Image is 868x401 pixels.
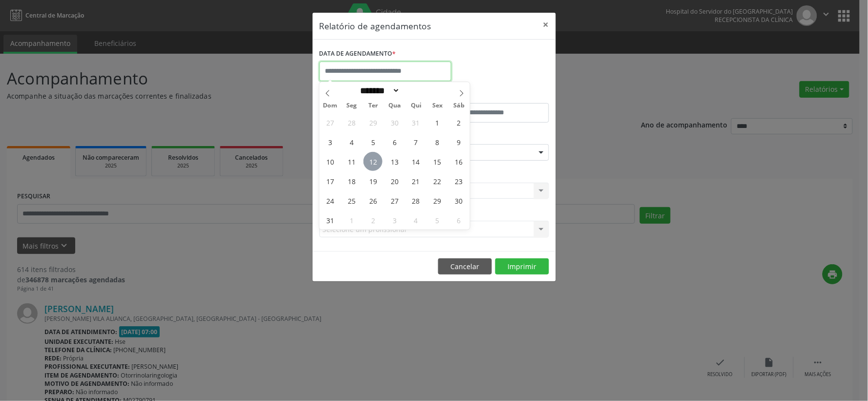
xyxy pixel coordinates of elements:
[437,88,549,103] label: ATÉ
[342,171,361,190] span: Agosto 18, 2025
[449,191,468,210] span: Agosto 30, 2025
[448,103,470,109] span: Sáb
[449,171,468,190] span: Agosto 23, 2025
[400,85,432,96] input: Year
[320,211,339,230] span: Agosto 31, 2025
[342,191,361,210] span: Agosto 25, 2025
[320,152,339,171] span: Agosto 10, 2025
[363,171,382,190] span: Agosto 19, 2025
[406,113,425,132] span: Julho 31, 2025
[342,152,361,171] span: Agosto 11, 2025
[536,13,556,37] button: Close
[320,113,339,132] span: Julho 27, 2025
[320,132,339,151] span: Agosto 3, 2025
[406,211,425,230] span: Setembro 4, 2025
[363,132,382,151] span: Agosto 5, 2025
[428,113,447,132] span: Agosto 1, 2025
[428,152,447,171] span: Agosto 15, 2025
[363,211,382,230] span: Setembro 2, 2025
[363,152,382,171] span: Agosto 12, 2025
[406,191,425,210] span: Agosto 28, 2025
[320,171,339,190] span: Agosto 17, 2025
[384,103,405,109] span: Qua
[449,152,468,171] span: Agosto 16, 2025
[319,46,396,62] label: DATA DE AGENDAMENTO
[438,258,492,275] button: Cancelar
[405,103,427,109] span: Qui
[319,103,341,109] span: Dom
[406,152,425,171] span: Agosto 14, 2025
[385,191,404,210] span: Agosto 27, 2025
[385,171,404,190] span: Agosto 20, 2025
[385,132,404,151] span: Agosto 6, 2025
[406,132,425,151] span: Agosto 7, 2025
[495,258,549,275] button: Imprimir
[319,20,431,32] h5: Relatório de agendamentos
[428,211,447,230] span: Setembro 5, 2025
[363,113,382,132] span: Julho 29, 2025
[428,132,447,151] span: Agosto 8, 2025
[449,132,468,151] span: Agosto 9, 2025
[449,211,468,230] span: Setembro 6, 2025
[428,191,447,210] span: Agosto 29, 2025
[385,152,404,171] span: Agosto 13, 2025
[362,103,384,109] span: Ter
[428,171,447,190] span: Agosto 22, 2025
[406,171,425,190] span: Agosto 21, 2025
[342,211,361,230] span: Setembro 1, 2025
[342,132,361,151] span: Agosto 4, 2025
[385,211,404,230] span: Setembro 3, 2025
[357,85,400,96] select: Month
[385,113,404,132] span: Julho 30, 2025
[449,113,468,132] span: Agosto 2, 2025
[427,103,448,109] span: Sex
[341,103,362,109] span: Seg
[320,191,339,210] span: Agosto 24, 2025
[342,113,361,132] span: Julho 28, 2025
[363,191,382,210] span: Agosto 26, 2025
